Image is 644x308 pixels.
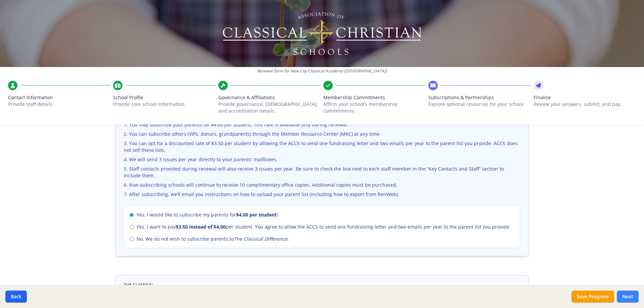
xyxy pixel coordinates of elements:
[124,156,520,163] li: We will send 3 issues per year directly to your parents' mailboxes.
[428,94,531,101] span: Subscriptions & Partnerships
[129,213,134,217] input: Yes. I would like to subscribe my parents for$4.00 per student!
[124,191,520,198] li: After subscribing, we’ll email you instructions on how to upload your parent list (including how ...
[323,94,426,101] span: Membership Commitments
[8,94,110,101] span: Contact Information
[124,182,520,188] li: Non-subscribing schools will continue to receive 10 complimentary office copies. Additional copie...
[215,284,465,295] h2: The Classical Difference – [PERSON_NAME] & Donor Subscription
[534,94,636,101] span: Finalize
[323,101,426,114] p: Affirm your school’s membership commitments.
[428,101,531,108] p: Explore optional resources for your school.
[129,237,134,241] input: No. We do not wish to subscribe parents toThe Classical Difference.
[124,131,520,137] li: You can subscribe others (VIPs, donors, grandparents) through the Member Resource Center (MRC) at...
[222,10,423,57] img: Logo
[124,166,520,179] li: Staff contacts provided during renewal will also receive 3 issues per year. Be sure to check the ...
[124,140,520,153] li: You can opt for a discounted rate of $3.50 per student by allowing the ACCS to send one fundraisi...
[5,291,27,303] button: Back
[218,101,321,114] p: Provide governance, [DEMOGRAPHIC_DATA], and accreditation details.
[236,211,277,218] strong: $4.00 per student
[113,94,215,101] span: School Profile
[8,101,110,108] p: Provide staff details.
[129,225,134,229] input: Yes. I want to pay$3.50 instead of $4.00per student. You agree to allow the ACCS to send one fund...
[124,284,210,305] img: The Classical Difference
[176,224,226,230] strong: $3.50 instead of $4.00
[234,236,287,242] em: The Classical Difference
[137,224,511,230] span: Yes. I want to pay per student. You agree to allow the ACCS to send one fundraising letter and tw...
[534,101,636,108] p: Review your answers, submit, and pay.
[218,94,321,101] span: Governance & Affiliations
[137,236,289,242] span: No. We do not wish to subscribe parents to .
[137,211,278,218] span: Yes. I would like to subscribe my parents for !
[572,291,614,303] button: Save Progress
[113,101,215,108] p: Provide core school information.
[617,291,639,303] button: Next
